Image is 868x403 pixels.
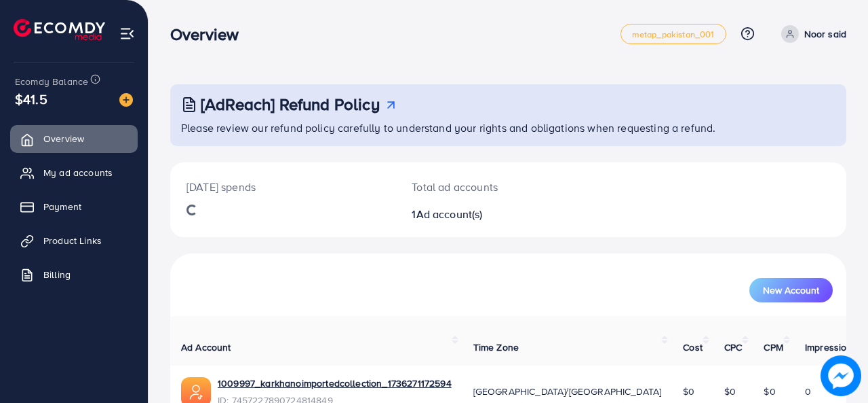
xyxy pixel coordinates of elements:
[776,25,846,43] a: Noor said
[15,89,47,109] span: $41.5
[10,125,138,152] a: Overview
[683,340,703,354] span: Cost
[218,376,452,390] a: 1009997_karkhanoimportedcollection_1736271172594
[181,120,838,136] p: Please review our refund policy carefully to understand your rights and obligations when requesti...
[821,355,861,396] img: image
[804,26,846,42] p: Noor said
[764,385,775,398] span: $0
[14,19,105,40] img: logo
[186,179,379,195] p: [DATE] spends
[412,179,548,195] p: Total ad accounts
[805,340,852,354] span: Impression
[10,159,138,186] a: My ad accounts
[473,340,519,354] span: Time Zone
[749,278,833,302] button: New Account
[724,385,736,398] span: $0
[119,93,133,107] img: image
[10,261,138,288] a: Billing
[15,75,88,88] span: Ecomdy Balance
[620,24,726,44] a: metap_pakistan_001
[43,268,71,281] span: Billing
[181,340,231,354] span: Ad Account
[43,166,113,179] span: My ad accounts
[764,340,783,354] span: CPM
[632,30,715,39] span: metap_pakistan_001
[119,26,135,41] img: menu
[416,207,483,222] span: Ad account(s)
[10,193,138,220] a: Payment
[43,132,84,145] span: Overview
[412,208,548,221] h2: 1
[724,340,742,354] span: CPC
[10,227,138,254] a: Product Links
[43,200,81,213] span: Payment
[805,385,811,398] span: 0
[473,385,662,398] span: [GEOGRAPHIC_DATA]/[GEOGRAPHIC_DATA]
[43,234,102,247] span: Product Links
[201,94,380,114] h3: [AdReach] Refund Policy
[763,285,819,295] span: New Account
[170,24,250,44] h3: Overview
[683,385,694,398] span: $0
